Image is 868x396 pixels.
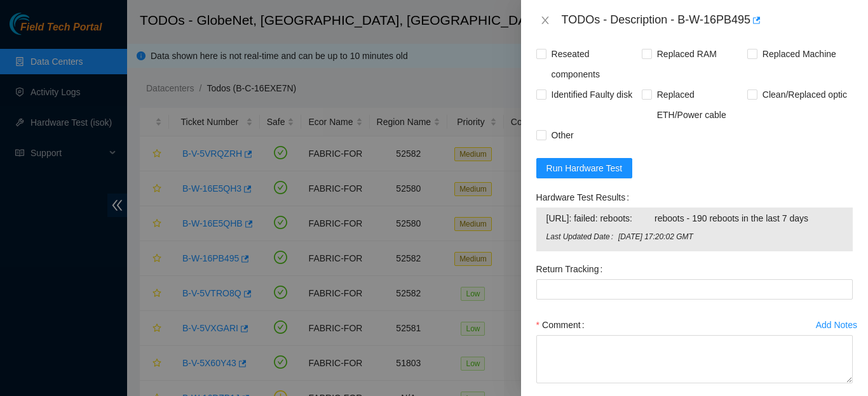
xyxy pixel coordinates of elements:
span: Replaced Machine [757,44,841,64]
span: Identified Faulty disk [546,84,638,105]
div: Add Notes [816,320,857,329]
span: Last Updated Date [546,231,618,243]
input: Return Tracking [536,279,853,300]
span: [URL]: failed: reboots: reboots - 190 reboots in the last 7 days [546,211,843,225]
button: Close [536,15,554,27]
span: Replaced ETH/Power cable [652,84,747,125]
div: TODOs - Description - B-W-16PB495 [562,10,853,30]
textarea: Comment [536,335,853,383]
span: Other [546,125,579,145]
label: Hardware Test Results [536,187,634,208]
span: [DATE] 17:20:02 GMT [618,231,843,243]
span: Run Hardware Test [546,161,623,175]
label: Return Tracking [536,259,608,279]
button: Add Notes [815,315,858,335]
label: Comment [536,315,590,335]
span: Reseated components [546,44,642,84]
span: Clean/Replaced optic [757,84,852,105]
span: Replaced RAM [652,44,722,64]
span: close [540,15,550,25]
button: Run Hardware Test [536,158,633,178]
